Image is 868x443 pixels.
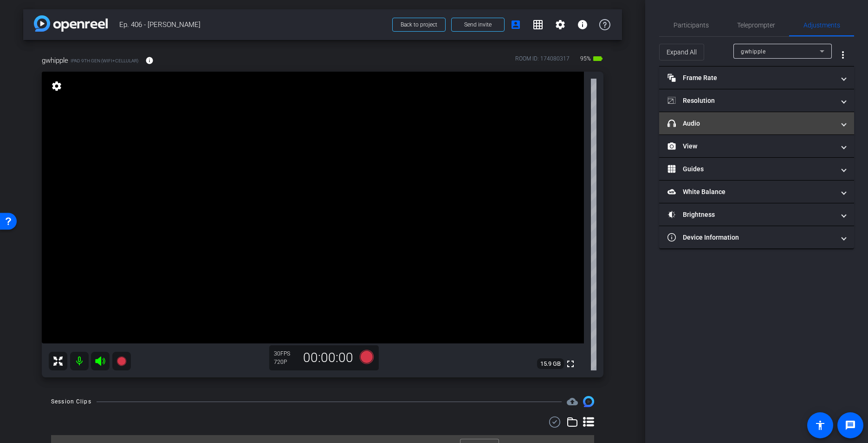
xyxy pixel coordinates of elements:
[667,119,835,128] mat-panel-title: Audio
[401,21,437,28] span: Back to project
[667,233,835,242] mat-panel-title: Device Information
[50,81,63,92] mat-icon: settings
[532,19,544,30] mat-icon: grid_on
[567,396,578,407] mat-icon: cloud_upload
[845,420,856,431] mat-icon: message
[667,187,835,197] mat-panel-title: White Balance
[274,350,297,357] div: 30
[71,57,138,64] span: iPad 9th Gen (WiFi+Cellular)
[667,43,697,61] span: Expand All
[659,226,854,248] mat-expansion-panel-header: Device Information
[741,48,765,55] span: gwhipple
[51,397,91,406] div: Session Clips
[579,51,592,66] span: 95%
[659,44,704,60] button: Expand All
[667,141,835,151] mat-panel-title: View
[119,15,387,34] span: Ep. 406 - [PERSON_NAME]
[659,203,854,226] mat-expansion-panel-header: Brightness
[567,396,578,407] span: Destinations for your clips
[659,67,854,89] mat-expansion-panel-header: Frame Rate
[667,96,835,106] mat-panel-title: Resolution
[555,19,566,30] mat-icon: settings
[34,15,108,32] img: app-logo
[274,358,297,366] div: 720P
[592,53,603,64] mat-icon: battery_std
[815,420,826,431] mat-icon: accessibility
[537,358,564,369] span: 15.9 GB
[565,358,576,369] mat-icon: fullscreen
[464,21,492,28] span: Send invite
[659,89,854,112] mat-expansion-panel-header: Resolution
[659,112,854,134] mat-expansion-panel-header: Audio
[667,210,835,220] mat-panel-title: Brightness
[510,19,521,30] mat-icon: account_box
[392,18,446,32] button: Back to project
[674,22,709,28] span: Participants
[297,350,359,366] div: 00:00:00
[837,49,849,60] mat-icon: more_vert
[803,22,840,28] span: Adjustments
[583,396,594,407] img: Session clips
[659,181,854,203] mat-expansion-panel-header: White Balance
[515,54,570,68] div: ROOM ID: 174080317
[667,164,835,174] mat-panel-title: Guides
[832,44,854,66] button: More Options for Adjustments Panel
[659,158,854,180] mat-expansion-panel-header: Guides
[659,135,854,157] mat-expansion-panel-header: View
[667,73,835,83] mat-panel-title: Frame Rate
[451,18,505,32] button: Send invite
[737,22,775,28] span: Teleprompter
[42,55,68,66] span: gwhipple
[577,19,588,30] mat-icon: info
[280,350,290,357] span: FPS
[145,56,154,65] mat-icon: info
